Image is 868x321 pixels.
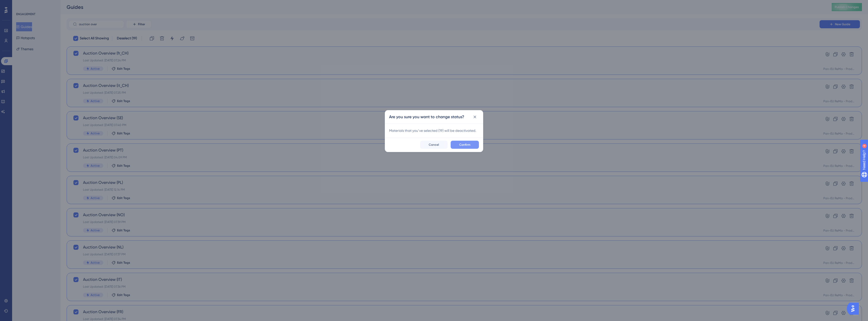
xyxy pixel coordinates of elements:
[35,3,37,7] div: 4
[389,129,476,133] span: Materials that you’ve selected ( 19 ) will be de activated.
[12,1,32,7] span: Need Help?
[459,143,470,147] span: Confirm
[389,114,464,120] h2: Are you sure you want to change status?
[429,143,439,147] span: Cancel
[847,301,862,316] iframe: UserGuiding AI Assistant Launcher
